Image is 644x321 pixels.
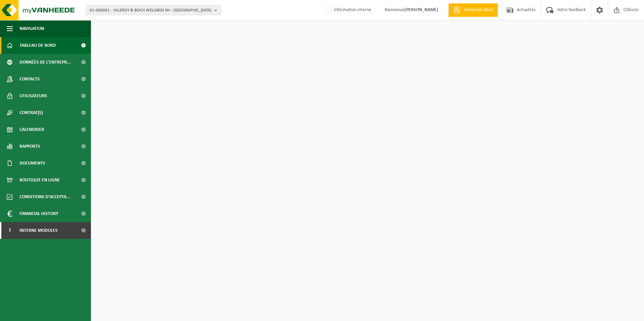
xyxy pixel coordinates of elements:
[20,172,60,188] span: Boutique en ligne
[324,5,371,15] label: Information interne
[90,5,212,15] span: 01-000001 - VILLEROY & BOCH WELLNESS NV - [GEOGRAPHIC_DATA]
[20,20,44,37] span: Navigation
[20,188,70,205] span: Conditions d'accepta...
[20,87,47,104] span: Utilisateurs
[20,155,45,172] span: Documents
[20,205,58,222] span: Financial History
[20,121,44,138] span: Calendrier
[20,54,71,71] span: Données de l'entrepr...
[462,7,494,13] span: Demande devis
[20,37,56,54] span: Tableau de bord
[7,222,13,239] span: I
[448,3,498,17] a: Demande devis
[20,222,58,239] span: Interne modules
[20,71,40,87] span: Contacts
[405,7,438,12] strong: [PERSON_NAME]
[20,104,43,121] span: Contrat(s)
[86,5,221,15] button: 01-000001 - VILLEROY & BOCH WELLNESS NV - [GEOGRAPHIC_DATA]
[20,138,40,155] span: Rapports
